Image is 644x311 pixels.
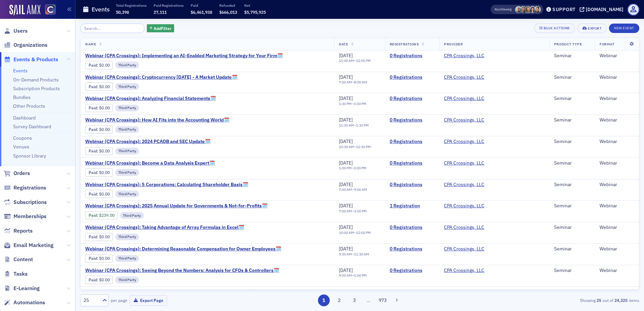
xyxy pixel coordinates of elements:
[339,231,371,235] div: –
[85,96,216,102] a: Webinar (CPA Crossings): Analyzing Financial Statements🗓️
[99,148,110,153] span: $0.00
[339,224,353,230] span: [DATE]
[577,24,607,33] button: Export
[85,268,279,274] span: Webinar (CPA Crossings): Seeing Beyond the Numbers: Analysis for CFOs & Controllers🗓️
[147,24,174,33] button: AddFilter
[115,62,139,68] div: Third Party
[13,103,45,109] a: Other Products
[444,203,486,209] span: CPA Crossings, LLC
[554,246,590,252] div: Seminar
[85,74,237,80] a: Webinar (CPA Crossings): Cryptocurrency [DATE] - A Market Update🗓️
[89,170,97,175] a: Paid
[115,276,139,283] div: Third Party
[85,246,281,252] a: Webinar (CPA Crossings): Determining Reasonable Compensation for Owner Employees🗓️
[554,203,590,209] div: Seminar
[534,24,575,33] button: Bulk Actions
[154,3,184,8] p: Paid Registrations
[4,41,47,49] a: Organizations
[130,295,167,306] button: Export Page
[580,7,626,12] button: [DOMAIN_NAME]
[13,270,28,278] span: Tasks
[600,42,614,46] span: Format
[84,297,98,304] div: 25
[89,127,99,132] span: :
[627,4,639,15] span: Profile
[444,139,484,145] a: CPA Crossings, LLC
[99,192,110,197] span: $0.00
[554,53,590,59] div: Seminar
[85,42,96,46] span: Name
[554,117,590,123] div: Seminar
[390,224,434,231] a: 0 Registrations
[600,203,634,209] div: Webinar
[13,41,47,49] span: Organizations
[600,53,634,59] div: Webinar
[339,53,353,59] span: [DATE]
[554,268,590,274] div: Seminar
[4,199,47,206] a: Subscriptions
[89,84,99,89] span: :
[377,295,389,306] button: 973
[85,139,211,145] a: Webinar (CPA Crossings): 2024 PCAOB and SEC Update🗓️
[9,5,40,15] img: SailAMX
[13,285,40,292] span: E-Learning
[554,182,590,188] div: Seminar
[354,187,367,192] time: 9:00 AM
[600,182,634,188] div: Webinar
[85,233,113,241] div: Paid: 0 - $0
[390,289,434,295] a: 0 Registrations
[85,126,113,134] div: Paid: 0 - $0
[390,246,434,252] a: 0 Registrations
[444,96,484,102] a: CPA Crossings, LLC
[13,94,31,100] a: Bundles
[354,209,367,213] time: 3:00 PM
[99,234,110,239] span: $0.00
[80,24,144,33] input: Search…
[444,160,484,166] a: CPA Crossings, LLC
[552,6,576,12] div: Support
[244,9,266,15] span: $5,795,925
[356,144,371,149] time: 12:30 PM
[89,105,97,110] a: Paid
[89,192,99,197] span: :
[339,138,353,144] span: [DATE]
[219,9,237,15] span: $666,013
[600,160,634,166] div: Webinar
[333,295,345,306] button: 2
[339,58,354,63] time: 11:00 AM
[89,234,97,239] a: Paid
[554,42,582,46] span: Product Type
[354,166,366,170] time: 3:00 PM
[444,246,484,252] a: CPA Crossings, LLC
[85,289,254,295] a: Webinar (CPA Crossings): AI Privacy, Security, and Compliance Masterclass🗓️
[85,224,244,231] a: Webinar (CPA Crossings): Taking Advantage of Array Formulas in Excel🗓️
[339,187,367,192] div: –
[339,181,353,187] span: [DATE]
[13,85,60,92] a: Subscription Products
[191,9,212,15] span: $6,461,938
[339,289,353,295] span: [DATE]
[621,288,637,304] iframe: Intercom live chat
[13,199,47,206] span: Subscriptions
[92,5,110,13] h1: Events
[600,268,634,274] div: Webinar
[85,168,113,176] div: Paid: 2 - $0
[339,144,354,149] time: 10:30 AM
[4,242,54,249] a: Email Marketing
[609,24,639,33] button: New Event
[339,160,353,166] span: [DATE]
[349,295,360,306] button: 3
[99,105,110,110] span: $0.00
[116,9,129,15] span: 50,398
[444,268,484,274] a: CPA Crossings, LLC
[339,252,369,256] div: –
[99,63,110,68] span: $0.00
[600,74,634,80] div: Webinar
[4,299,45,306] a: Automations
[390,53,434,59] a: 0 Registrations
[390,203,434,209] a: 1 Registration
[444,74,486,80] span: CPA Crossings, LLC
